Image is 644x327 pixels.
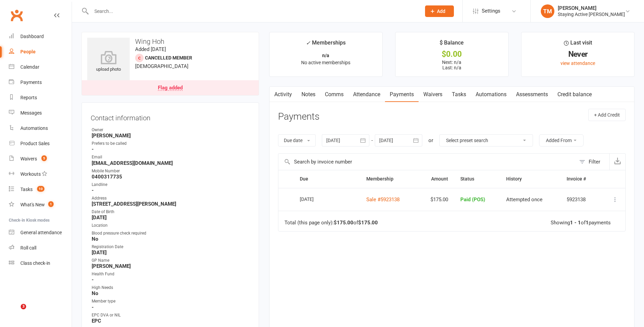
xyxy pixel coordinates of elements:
div: Memberships [306,38,346,51]
a: What's New1 [9,197,72,212]
div: General attendance [20,230,62,235]
strong: - [92,304,250,310]
div: Owner [92,127,250,133]
strong: $175.00 [334,220,353,226]
div: Class check-in [20,260,50,266]
div: Waivers [20,156,37,161]
span: No active memberships [301,60,350,65]
button: Due date [278,134,316,147]
div: Prefers to be called [92,140,250,147]
div: GP Name [92,257,250,264]
a: Calendar [9,59,72,75]
span: 5 [41,155,47,161]
strong: [PERSON_NAME] [92,263,250,269]
th: Invoice # [560,170,600,188]
strong: EPC [92,318,250,324]
div: Landline [92,182,250,188]
strong: 0400317735 [92,174,250,180]
td: 5923138 [560,188,600,211]
i: ✓ [306,40,310,46]
th: Due [294,170,361,188]
div: Messages [20,110,42,116]
h3: Contact information [91,111,250,122]
a: Waivers 5 [9,151,72,167]
div: High Needs [92,285,250,291]
a: Tasks 10 [9,182,72,197]
div: upload photo [87,51,130,73]
strong: - [92,277,250,283]
div: or [428,136,433,144]
time: Added [DATE] [135,46,166,52]
input: Search by invoice number [278,154,576,170]
th: History [500,170,560,188]
span: [DEMOGRAPHIC_DATA] [135,63,188,69]
a: Class kiosk mode [9,256,72,271]
a: Automations [471,87,511,102]
div: Date of Birth [92,209,250,215]
div: Last visit [564,38,592,51]
strong: 1 - 1 [570,220,581,226]
div: $ Balance [440,38,464,51]
a: Reports [9,90,72,105]
div: Filter [589,158,600,166]
div: Automations [20,125,48,131]
strong: [DATE] [92,214,250,221]
div: TM [541,4,554,18]
div: Reports [20,95,37,100]
button: Add [425,5,454,17]
a: Product Sales [9,136,72,151]
strong: No [92,290,250,296]
a: Roll call [9,240,72,256]
h3: Payments [278,111,319,122]
a: People [9,44,72,59]
span: Cancelled member [145,55,192,61]
strong: [STREET_ADDRESS][PERSON_NAME] [92,201,250,207]
a: Payments [9,75,72,90]
div: Registration Date [92,244,250,250]
strong: $175.00 [358,220,378,226]
span: Paid (POS) [460,196,485,203]
div: Workouts [20,171,41,177]
div: Mobile Number [92,168,250,174]
button: Filter [576,154,609,170]
a: Messages [9,105,72,121]
strong: - [92,187,250,193]
span: Attempted once [506,196,542,203]
a: General attendance kiosk mode [9,225,72,240]
a: Activity [270,87,297,102]
input: Search... [89,6,416,16]
div: [PERSON_NAME] [558,5,625,11]
div: Payments [20,80,42,85]
span: 3 [21,304,26,309]
h3: Wing Hoh [87,38,253,45]
span: Settings [482,3,500,19]
a: Automations [9,121,72,136]
a: Assessments [511,87,553,102]
div: Total (this page only): of [284,220,378,226]
a: Payments [385,87,419,102]
a: Workouts [9,167,72,182]
div: $0.00 [402,51,502,58]
strong: [PERSON_NAME] [92,133,250,139]
strong: [DATE] [92,249,250,256]
th: Membership [360,170,417,188]
strong: [EMAIL_ADDRESS][DOMAIN_NAME] [92,160,250,166]
button: Added From [539,134,584,147]
span: 1 [48,201,54,207]
div: Product Sales [20,141,50,146]
div: Roll call [20,245,36,251]
div: People [20,49,36,54]
a: Waivers [419,87,447,102]
button: + Add Credit [588,109,626,121]
div: Tasks [20,187,33,192]
a: view attendance [560,61,595,66]
strong: No [92,236,250,242]
div: Email [92,154,250,160]
div: Location [92,222,250,229]
a: Sale #5923138 [366,196,400,203]
a: Tasks [447,87,471,102]
strong: - [92,146,250,152]
div: What's New [20,202,45,207]
div: Showing of payments [551,220,611,226]
a: Clubworx [8,7,25,24]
